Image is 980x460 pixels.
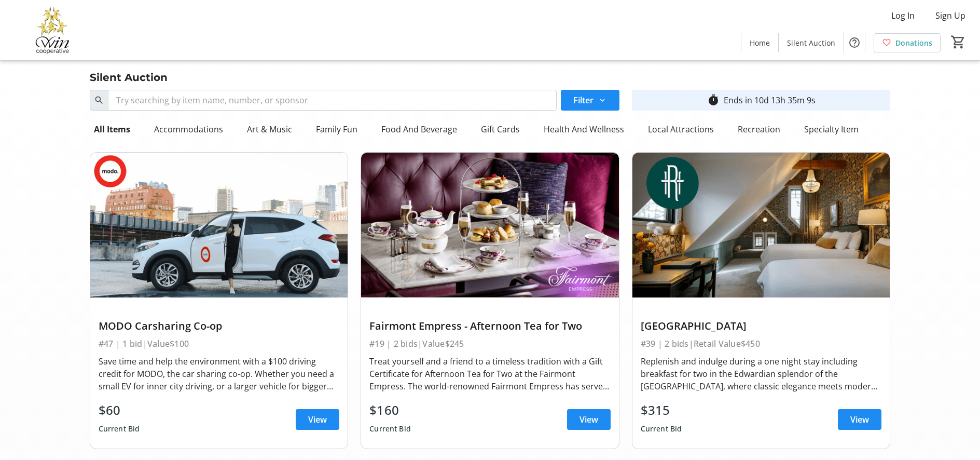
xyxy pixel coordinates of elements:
[99,401,140,420] div: $60
[369,320,610,332] div: Fairmont Empress - Afternoon Tea for Two
[641,355,881,393] div: Replenish and indulge during a one night stay including breakfast for two in the Edwardian splend...
[641,420,682,438] div: Current Bid
[369,355,610,393] div: Treat yourself and a friend to a timeless tradition with a Gift Certificate for Afternoon Tea for...
[369,336,610,351] div: #19 | 2 bids | Value $245
[99,355,339,393] div: Save time and help the environment with a $100 driving credit for MODO, the car sharing co-op. Wh...
[724,94,816,106] div: Ends in 10d 13h 35m 9s
[787,37,835,48] span: Silent Auction
[573,94,593,106] span: Filter
[99,336,339,351] div: #47 | 1 bid | Value $100
[935,9,965,22] span: Sign Up
[641,336,881,351] div: #39 | 2 bids | Retail Value $450
[99,320,339,332] div: MODO Carsharing Co-op
[644,119,718,140] div: Local Attractions
[6,4,99,56] img: Victoria Women In Need Community Cooperative's Logo
[108,90,557,111] input: Try searching by item name, number, or sponsor
[750,37,770,48] span: Home
[779,33,844,52] a: Silent Auction
[883,7,923,24] button: Log In
[734,119,784,140] div: Recreation
[641,320,881,332] div: [GEOGRAPHIC_DATA]
[741,33,778,52] a: Home
[844,32,865,53] button: Help
[579,413,598,426] span: View
[561,90,619,111] button: Filter
[377,119,461,140] div: Food And Beverage
[895,37,932,48] span: Donations
[243,119,296,140] div: Art & Music
[949,33,968,51] button: Cart
[850,413,869,426] span: View
[99,420,140,438] div: Current Bid
[927,7,974,24] button: Sign Up
[90,119,134,140] div: All Items
[312,119,362,140] div: Family Fun
[84,69,174,86] div: Silent Auction
[800,119,863,140] div: Specialty Item
[369,420,411,438] div: Current Bid
[707,94,720,106] mat-icon: timer_outline
[567,409,611,430] a: View
[90,153,348,297] img: MODO Carsharing Co-op
[891,9,915,22] span: Log In
[540,119,628,140] div: Health And Wellness
[641,401,682,420] div: $315
[296,409,339,430] a: View
[369,401,411,420] div: $160
[632,153,890,297] img: Rosemead House Hotel
[477,119,524,140] div: Gift Cards
[361,153,618,297] img: Fairmont Empress - Afternoon Tea for Two
[838,409,881,430] a: View
[150,119,227,140] div: Accommodations
[874,33,941,52] a: Donations
[308,413,327,426] span: View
